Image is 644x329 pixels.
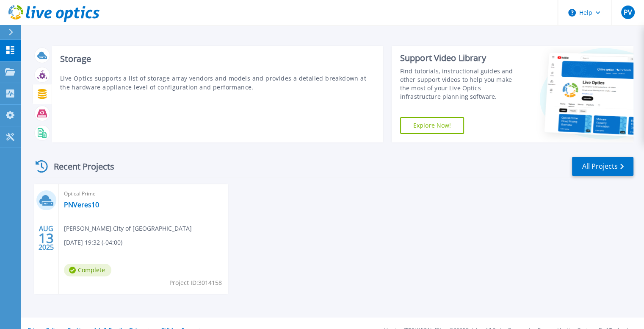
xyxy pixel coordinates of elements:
span: Project ID: 3014158 [169,278,222,287]
span: Optical Prime [64,189,223,198]
a: PNVeres10 [64,201,99,209]
span: Complete [64,264,111,276]
div: AUG 2025 [38,223,54,254]
a: Explore Now! [400,117,464,134]
a: All Projects [572,157,633,176]
span: [DATE] 19:32 (-04:00) [64,238,122,247]
span: 13 [39,234,54,242]
h3: Storage [60,54,375,64]
p: Live Optics supports a list of storage array vendors and models and provides a detailed breakdown... [60,74,375,92]
span: [PERSON_NAME] , City of [GEOGRAPHIC_DATA] [64,224,192,233]
span: PV [623,9,632,16]
div: Support Video Library [400,53,522,64]
div: Find tutorials, instructional guides and other support videos to help you make the most of your L... [400,67,522,101]
div: Recent Projects [33,156,126,177]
